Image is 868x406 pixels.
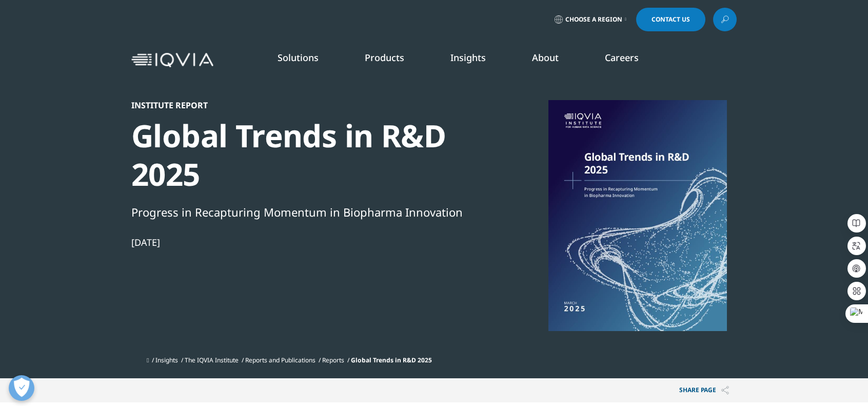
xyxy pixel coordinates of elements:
a: About [532,51,559,64]
a: Reports and Publications [245,356,315,364]
a: Contact Us [636,8,705,31]
span: Choose a Region [565,15,622,24]
span: Global Trends in R&D 2025 [351,356,432,364]
a: Careers [605,51,639,64]
button: Share PAGEShare PAGE [672,378,737,402]
img: Share PAGE [721,386,729,395]
button: 打开偏好 [9,375,34,401]
span: Contact Us [652,16,690,23]
a: Insights [155,356,178,364]
div: Institute Report [131,100,483,110]
p: Share PAGE [672,378,737,402]
div: Global Trends in R&D 2025 [131,117,483,194]
a: Reports [322,356,344,364]
a: Insights [450,51,486,64]
a: Products [365,51,404,64]
a: Solutions [278,51,319,64]
nav: Primary [218,36,737,84]
a: The IQVIA Institute [185,356,239,364]
div: [DATE] [131,236,483,248]
div: Progress in Recapturing Momentum in Biopharma Innovation [131,203,483,221]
